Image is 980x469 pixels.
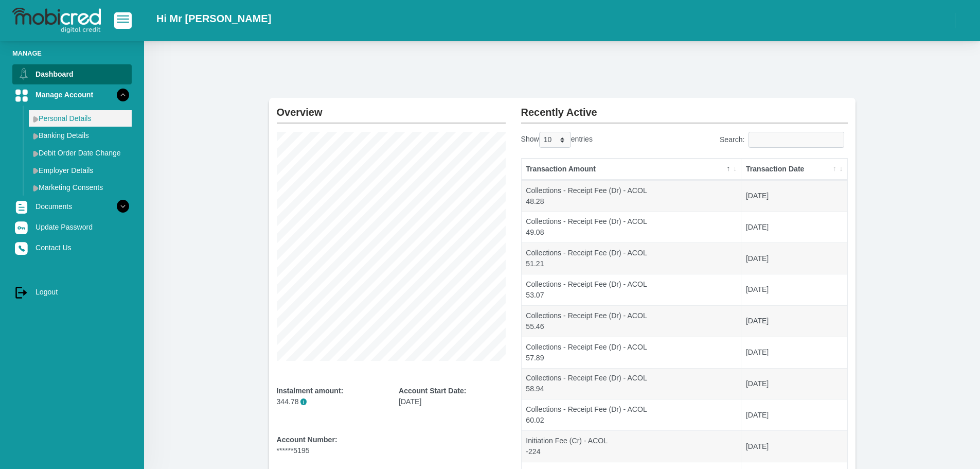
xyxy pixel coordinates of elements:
[741,337,847,368] td: [DATE]
[522,430,742,462] td: Initiation Fee (Cr) - ACOL -224
[741,305,847,337] td: [DATE]
[33,133,39,140] img: menu arrow
[522,305,742,337] td: Collections - Receipt Fee (Dr) - ACOL 55.46
[521,98,848,118] h2: Recently Active
[29,179,132,196] a: Marketing Consents
[741,212,847,243] td: [DATE]
[522,274,742,305] td: Collections - Receipt Fee (Dr) - ACOL 53.07
[539,132,571,148] select: Showentries
[741,242,847,274] td: [DATE]
[12,238,132,257] a: Contact Us
[33,150,39,157] img: menu arrow
[522,368,742,399] td: Collections - Receipt Fee (Dr) - ACOL 58.94
[741,368,847,399] td: [DATE]
[12,282,132,302] a: Logout
[12,64,132,84] a: Dashboard
[399,387,466,395] b: Account Start Date:
[521,132,593,148] label: Show entries
[522,212,742,243] td: Collections - Receipt Fee (Dr) - ACOL 49.08
[12,48,132,58] li: Manage
[741,159,847,180] th: Transaction Date: activate to sort column ascending
[29,145,132,161] a: Debit Order Date Change
[12,85,132,105] a: Manage Account
[33,185,39,192] img: menu arrow
[12,8,101,33] img: logo-mobicred.svg
[277,396,384,407] p: 344.78
[277,98,506,118] h2: Overview
[29,162,132,179] a: Employer Details
[33,167,39,174] img: menu arrow
[741,180,847,212] td: [DATE]
[29,127,132,144] a: Banking Details
[741,274,847,305] td: [DATE]
[156,12,271,25] h2: Hi Mr [PERSON_NAME]
[29,110,132,127] a: Personal Details
[741,399,847,430] td: [DATE]
[33,116,39,123] img: menu arrow
[522,159,742,180] th: Transaction Amount: activate to sort column descending
[720,132,848,148] label: Search:
[522,242,742,274] td: Collections - Receipt Fee (Dr) - ACOL 51.21
[522,180,742,212] td: Collections - Receipt Fee (Dr) - ACOL 48.28
[12,217,132,237] a: Update Password
[277,387,344,395] b: Instalment amount:
[399,386,506,407] div: [DATE]
[12,197,132,216] a: Documents
[300,398,307,405] span: i
[741,430,847,462] td: [DATE]
[522,337,742,368] td: Collections - Receipt Fee (Dr) - ACOL 57.89
[277,436,337,444] b: Account Number:
[522,399,742,430] td: Collections - Receipt Fee (Dr) - ACOL 60.02
[749,132,844,148] input: Search:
